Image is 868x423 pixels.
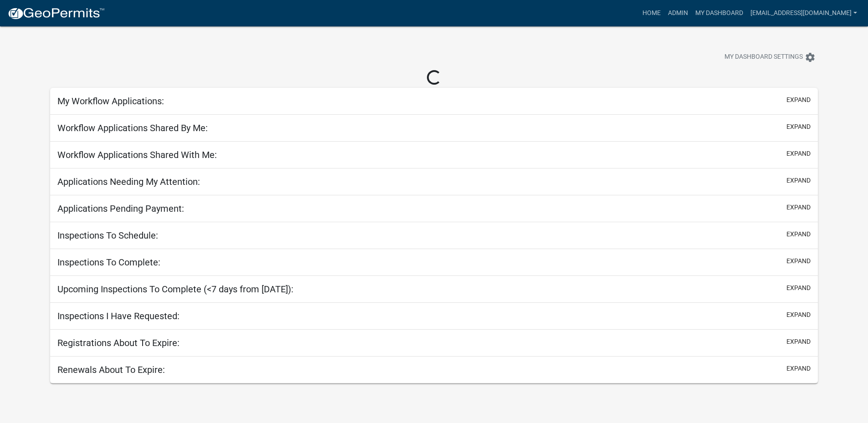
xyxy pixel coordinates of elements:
[57,149,217,160] h5: Workflow Applications Shared With Me:
[805,52,816,63] i: settings
[747,5,861,22] a: [EMAIL_ADDRESS][DOMAIN_NAME]
[639,5,664,22] a: Home
[786,283,811,293] button: expand
[786,337,811,347] button: expand
[786,310,811,320] button: expand
[57,364,165,375] h5: Renewals About To Expire:
[786,176,811,185] button: expand
[786,229,811,239] button: expand
[717,48,823,66] button: My Dashboard Settingssettings
[786,364,811,373] button: expand
[786,149,811,158] button: expand
[57,311,180,321] h5: Inspections I Have Requested:
[57,176,200,187] h5: Applications Needing My Attention:
[57,122,208,133] h5: Workflow Applications Shared By Me:
[786,256,811,266] button: expand
[57,203,184,214] h5: Applications Pending Payment:
[692,5,747,22] a: My Dashboard
[786,203,811,212] button: expand
[664,5,692,22] a: Admin
[57,257,160,268] h5: Inspections To Complete:
[57,230,158,241] h5: Inspections To Schedule:
[57,337,180,348] h5: Registrations About To Expire:
[57,96,164,107] h5: My Workflow Applications:
[724,52,803,63] span: My Dashboard Settings
[786,122,811,132] button: expand
[786,95,811,105] button: expand
[57,284,293,295] h5: Upcoming Inspections To Complete (<7 days from [DATE]):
